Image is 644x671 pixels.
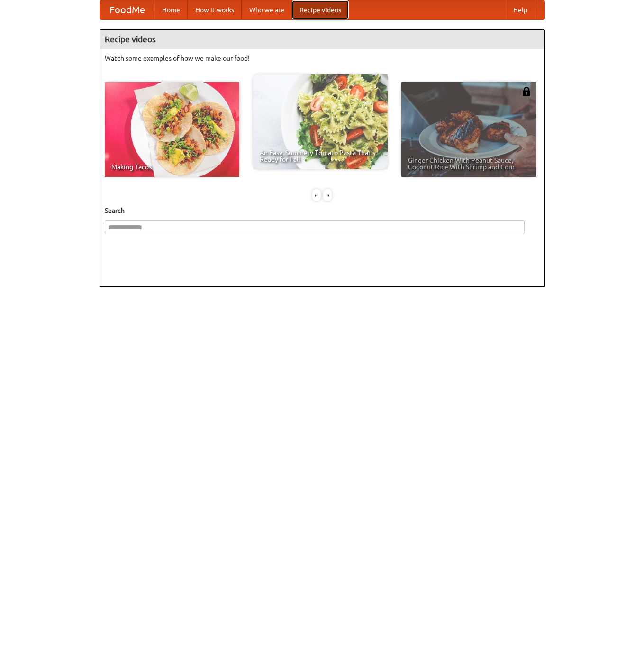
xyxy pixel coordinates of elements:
h4: Recipe videos [100,30,544,49]
a: Who we are [242,0,292,19]
a: Recipe videos [292,0,349,19]
a: FoodMe [100,0,154,19]
h5: Search [105,206,540,215]
span: An Easy, Summery Tomato Pasta That's Ready for Fall [260,149,381,163]
a: An Easy, Summery Tomato Pasta That's Ready for Fall [253,74,388,169]
img: 483408.png [522,87,531,96]
div: » [323,189,332,201]
a: Making Tacos [105,82,239,177]
p: Watch some examples of how we make our food! [105,54,540,63]
a: How it works [188,0,242,19]
a: Help [506,0,535,19]
span: Making Tacos [111,164,233,170]
div: « [312,189,321,201]
a: Home [154,0,188,19]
